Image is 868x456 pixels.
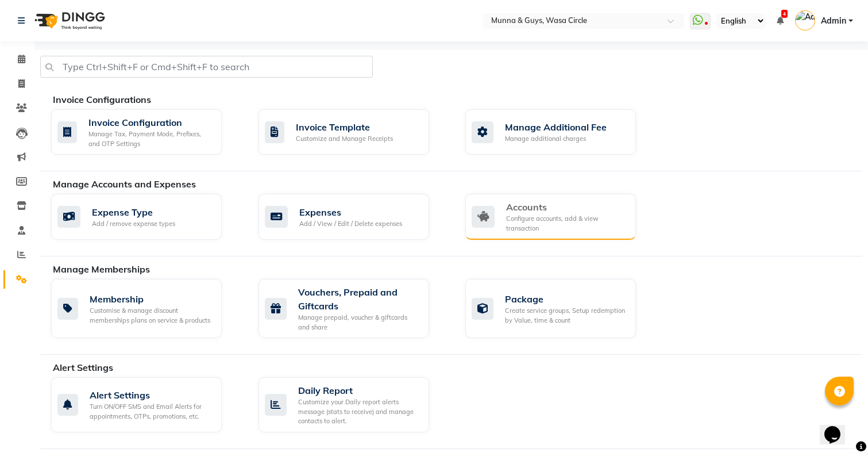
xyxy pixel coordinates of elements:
a: PackageCreate service groups, Setup redemption by Value, time & count [465,279,655,338]
div: Expenses [299,205,402,219]
span: 4 [781,10,788,18]
input: Type Ctrl+Shift+F or Cmd+Shift+F to search [40,56,373,78]
div: Package [505,292,627,306]
a: 4 [777,16,784,26]
a: Vouchers, Prepaid and GiftcardsManage prepaid, voucher & giftcards and share [259,279,449,338]
div: Alert Settings [90,388,213,402]
div: Accounts [506,200,627,214]
div: Manage Additional Fee [505,120,607,134]
a: Invoice ConfigurationManage Tax, Payment Mode, Prefixes, and OTP Settings [51,109,241,155]
div: Customize your Daily report alerts message (stats to receive) and manage contacts to alert. [298,397,420,426]
iframe: chat widget [820,410,857,444]
div: Add / View / Edit / Delete expenses [299,219,402,229]
div: Expense Type [92,205,175,219]
a: MembershipCustomise & manage discount memberships plans on service & products [51,279,241,338]
div: Customise & manage discount memberships plans on service & products [90,306,213,325]
div: Add / remove expense types [92,219,175,229]
div: Turn ON/OFF SMS and Email Alerts for appointments, OTPs, promotions, etc. [90,402,213,421]
a: ExpensesAdd / View / Edit / Delete expenses [259,194,449,240]
div: Vouchers, Prepaid and Giftcards [298,285,420,313]
div: Membership [90,292,213,306]
div: Daily Report [298,384,420,397]
div: Manage additional charges [505,134,607,144]
div: Invoice Configuration [88,116,213,129]
span: Admin [821,15,846,27]
a: Manage Additional FeeManage additional charges [465,109,655,155]
img: logo [29,5,108,37]
a: Expense TypeAdd / remove expense types [51,194,241,240]
a: Daily ReportCustomize your Daily report alerts message (stats to receive) and manage contacts to ... [259,377,449,432]
div: Manage Tax, Payment Mode, Prefixes, and OTP Settings [88,129,213,148]
a: Alert SettingsTurn ON/OFF SMS and Email Alerts for appointments, OTPs, promotions, etc. [51,377,241,432]
div: Create service groups, Setup redemption by Value, time & count [505,306,627,325]
div: Customize and Manage Receipts [296,134,393,144]
img: Admin [795,10,815,30]
div: Manage prepaid, voucher & giftcards and share [298,313,420,332]
div: Invoice Template [296,120,393,134]
div: Configure accounts, add & view transaction [506,214,627,233]
a: Invoice TemplateCustomize and Manage Receipts [259,109,449,155]
a: AccountsConfigure accounts, add & view transaction [465,194,655,240]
